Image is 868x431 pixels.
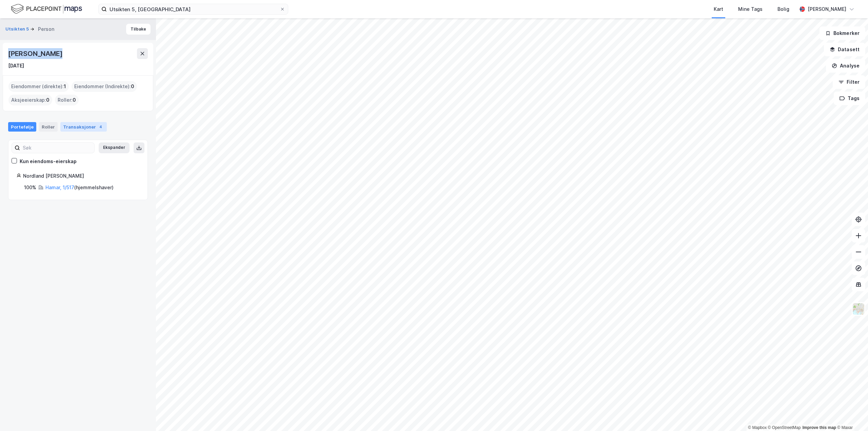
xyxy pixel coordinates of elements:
div: ( hjemmelshaver ) [45,183,114,192]
img: Z [852,302,865,315]
div: 100% [24,183,36,192]
button: Tilbake [126,24,151,35]
div: Kun eiendoms-eierskap [20,157,77,165]
div: Person [38,25,54,33]
button: Utsikten 5 [5,26,30,33]
a: Hamar, 1/517 [45,184,74,190]
button: Filter [833,75,865,89]
span: 0 [73,96,76,104]
input: Søk på adresse, matrikkel, gårdeiere, leietakere eller personer [107,4,280,14]
button: Bokmerker [820,26,865,40]
div: Eiendommer (direkte) : [8,81,69,92]
span: 0 [131,82,134,91]
button: Datasett [824,43,865,56]
div: Aksjeeierskap : [8,95,52,105]
a: OpenStreetMap [768,425,801,430]
input: Søk [20,143,94,153]
iframe: Chat Widget [834,398,868,431]
span: 0 [46,96,50,104]
div: [PERSON_NAME] [808,5,846,13]
div: Transaksjoner [60,122,107,132]
a: Mapbox [748,425,767,430]
div: Roller [39,122,58,132]
div: Kontrollprogram for chat [834,398,868,431]
div: Bolig [777,5,789,13]
span: 1 [64,82,66,91]
button: Analyse [826,59,865,73]
div: 4 [97,123,104,130]
div: Mine Tags [738,5,763,13]
div: [PERSON_NAME] [8,48,64,59]
div: Eiendommer (Indirekte) : [72,81,137,92]
div: Roller : [55,95,79,105]
div: Kart [714,5,723,13]
img: logo.f888ab2527a4732fd821a326f86c7f29.svg [11,3,82,15]
div: [DATE] [8,62,24,70]
div: Nordland [PERSON_NAME] [23,172,139,180]
button: Tags [834,92,865,105]
a: Improve this map [803,425,836,430]
button: Ekspander [99,142,130,153]
div: Portefølje [8,122,36,132]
